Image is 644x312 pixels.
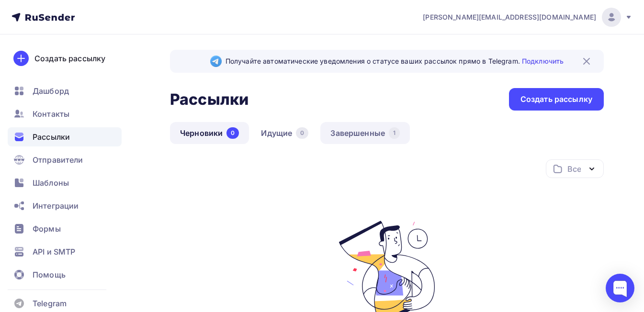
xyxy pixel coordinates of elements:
a: Рассылки [8,127,122,146]
span: Формы [33,223,61,234]
h2: Рассылки [170,90,249,109]
div: Создать рассылку [520,94,592,105]
span: Дашборд [33,85,69,97]
div: Все [567,163,581,175]
span: Рассылки [33,131,70,143]
span: Telegram [33,298,67,309]
div: 0 [296,127,308,139]
a: [PERSON_NAME][EMAIL_ADDRESS][DOMAIN_NAME] [423,8,633,27]
a: Черновики0 [170,122,249,144]
button: Все [546,159,604,178]
a: Завершенные1 [320,122,410,144]
span: Отправители [33,154,83,166]
a: Идущие0 [251,122,318,144]
a: Подключить [522,57,564,65]
div: 1 [389,127,400,139]
a: Формы [8,219,122,238]
span: Помощь [33,269,66,280]
a: Шаблоны [8,173,122,192]
span: Интеграции [33,200,79,212]
span: [PERSON_NAME][EMAIL_ADDRESS][DOMAIN_NAME] [423,12,596,22]
div: 0 [226,127,239,139]
a: Отправители [8,150,122,169]
div: Создать рассылку [34,53,105,64]
a: Дашборд [8,81,122,100]
span: API и SMTP [33,246,75,257]
a: Контакты [8,104,122,123]
span: Получайте автоматические уведомления о статусе ваших рассылок прямо в Telegram. [226,56,564,66]
span: Шаблоны [33,177,69,189]
img: Telegram [210,56,222,67]
span: Контакты [33,108,69,120]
